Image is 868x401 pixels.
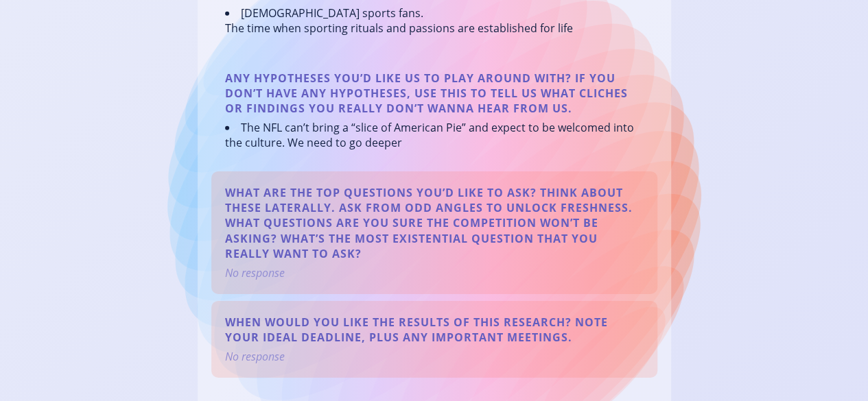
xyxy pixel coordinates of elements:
[225,349,644,364] ul: No response
[225,5,573,36] li: [DEMOGRAPHIC_DATA] sports fans. The time when sporting rituals and passions are established for life
[225,120,644,151] li: The NFL can’t bring a “slice of American Pie” and expect to be welcomed into the culture. We need...
[225,315,644,345] p: When would you like the results of this research? Note your ideal deadline, plus any important me...
[225,71,644,117] p: Any hypotheses you’d like us to play around with? If you don’t have any hypotheses, use this to t...
[225,265,644,280] ul: No response
[225,185,644,262] p: What are the top questions you’d like to ask? Think about these laterally. Ask from odd angles to...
